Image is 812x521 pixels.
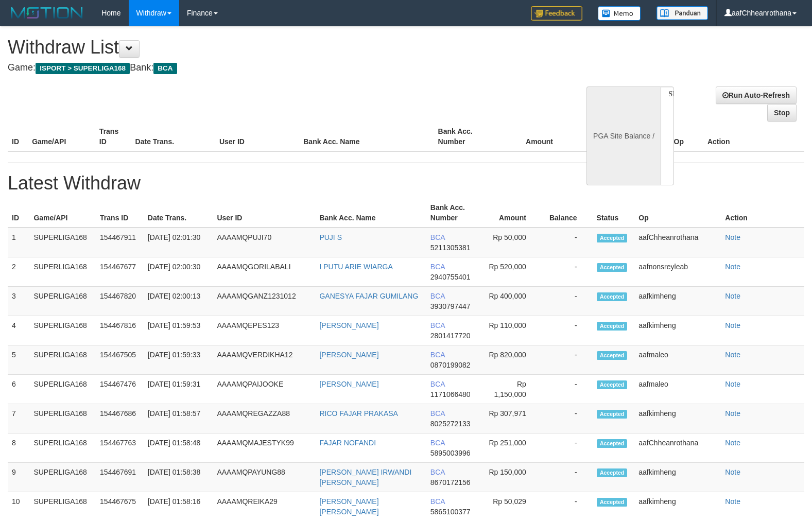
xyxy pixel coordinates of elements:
td: Rp 50,000 [481,228,541,257]
th: Trans ID [96,198,144,228]
td: - [542,433,593,463]
th: Action [703,122,804,151]
td: SUPERLIGA168 [29,345,96,375]
td: Rp 251,000 [481,433,541,463]
a: [PERSON_NAME] [319,380,378,388]
a: Note [725,468,740,476]
th: Bank Acc. Number [434,122,502,151]
span: Accepted [597,292,628,301]
td: 154467677 [96,257,144,287]
span: BCA [430,439,445,447]
a: GANESYA FAJAR GUMILANG [319,292,418,300]
span: 2940755401 [430,273,471,281]
img: Feedback.jpg [531,6,582,21]
td: 2 [8,257,29,287]
th: Action [721,198,804,228]
th: Bank Acc. Name [299,122,434,151]
a: FAJAR NOFANDI [319,439,376,447]
span: Accepted [597,322,628,331]
span: Accepted [597,498,628,507]
td: 9 [8,463,29,492]
td: 1 [8,228,29,257]
th: Bank Acc. Number [426,198,482,228]
td: - [542,375,593,404]
span: ISPORT > SUPERLIGA168 [36,63,130,74]
td: aafmaleo [634,345,721,375]
span: 3930797447 [430,302,471,310]
h4: Game: Bank: [8,63,531,73]
td: aafChheanrothana [634,433,721,463]
th: Balance [542,198,593,228]
span: BCA [153,63,177,74]
td: SUPERLIGA168 [29,375,96,404]
td: SUPERLIGA168 [29,228,96,257]
td: 154467476 [96,375,144,404]
th: Game/API [29,198,96,228]
th: Bank Acc. Name [315,198,426,228]
th: ID [8,198,29,228]
td: SUPERLIGA168 [29,316,96,345]
td: aafkimheng [634,404,721,433]
td: AAAAMQVERDIKHA12 [213,345,315,375]
td: - [542,404,593,433]
th: Date Trans. [131,122,215,151]
span: 2801417720 [430,332,471,340]
a: Run Auto-Refresh [716,86,797,104]
td: [DATE] 01:58:57 [144,404,213,433]
td: [DATE] 01:59:53 [144,316,213,345]
span: Accepted [597,410,628,419]
a: PUJI S [319,233,342,241]
td: - [542,316,593,345]
td: AAAAMQPAYUNG88 [213,463,315,492]
a: Note [725,497,740,506]
td: AAAAMQREGAZZA88 [213,404,315,433]
a: Note [725,351,740,359]
td: SUPERLIGA168 [29,404,96,433]
img: MOTION_logo.png [8,5,86,21]
td: aafnonsreyleab [634,257,721,287]
td: [DATE] 02:00:13 [144,287,213,316]
td: AAAAMQGANZ1231012 [213,287,315,316]
a: Note [725,321,740,329]
span: 1171066480 [430,390,471,398]
td: aafkimheng [634,463,721,492]
span: 5895003996 [430,449,471,457]
td: 154467816 [96,316,144,345]
td: 154467820 [96,287,144,316]
h1: Withdraw List [8,37,531,58]
td: SUPERLIGA168 [29,463,96,492]
td: AAAAMQPUJI70 [213,228,315,257]
td: - [542,287,593,316]
th: Game/API [28,122,95,151]
a: Stop [767,104,797,121]
td: - [542,228,593,257]
td: 154467686 [96,404,144,433]
span: BCA [430,321,445,329]
a: Note [725,409,740,418]
td: 5 [8,345,29,375]
span: BCA [430,351,445,359]
td: AAAAMQPAIJOOKE [213,375,315,404]
a: Note [725,439,740,447]
span: Accepted [597,351,628,360]
th: Op [634,198,721,228]
a: Note [725,380,740,388]
span: 5865100377 [430,508,471,516]
span: 8025272133 [430,420,471,428]
th: User ID [215,122,299,151]
div: PGA Site Balance / [586,86,661,185]
td: AAAAMQGORILABALI [213,257,315,287]
img: panduan.png [656,6,708,20]
a: [PERSON_NAME] [319,351,378,359]
span: BCA [430,468,445,476]
td: Rp 520,000 [481,257,541,287]
span: BCA [430,292,445,300]
th: Trans ID [95,122,131,151]
a: Note [725,263,740,271]
img: Button%20Memo.svg [598,6,641,21]
td: aafChheanrothana [634,228,721,257]
h1: Latest Withdraw [8,173,804,194]
span: BCA [430,263,445,271]
td: Rp 1,150,000 [481,375,541,404]
td: SUPERLIGA168 [29,287,96,316]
